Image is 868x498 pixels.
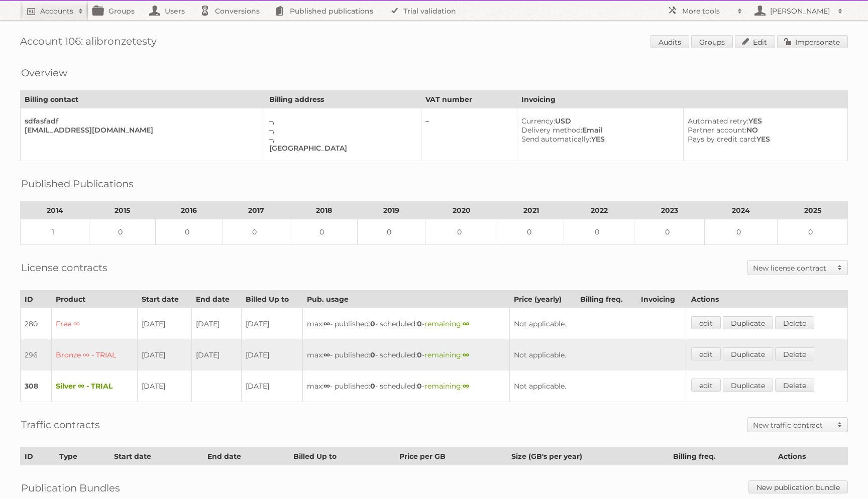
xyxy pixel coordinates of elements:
[463,382,469,391] strong: ∞
[723,316,773,329] a: Duplicate
[747,1,848,20] a: [PERSON_NAME]
[521,126,582,135] span: Delivery method:
[21,202,89,219] th: 2014
[521,116,675,126] div: USD
[302,308,509,340] td: max: - published: - scheduled: -
[138,308,192,340] td: [DATE]
[358,219,425,245] td: 0
[753,420,832,430] h2: New traffic contract
[25,116,257,126] div: sdfasfadf
[688,135,756,144] span: Pays by credit card:
[777,35,848,48] a: Impersonate
[425,202,498,219] th: 2020
[270,1,383,20] a: Published publications
[21,91,265,108] th: Billing contact
[691,316,721,329] a: edit
[564,202,634,219] th: 2022
[21,176,134,191] h2: Published Publications
[687,291,848,308] th: Actions
[634,219,705,245] td: 0
[723,347,773,360] a: Duplicate
[774,448,847,465] th: Actions
[191,339,241,370] td: [DATE]
[521,135,675,144] div: YES
[417,319,422,328] strong: 0
[521,116,555,126] span: Currency:
[138,370,192,402] td: [DATE]
[51,370,138,402] td: Silver ∞ - TRIAL
[564,219,634,245] td: 0
[688,116,839,126] div: YES
[20,1,88,20] a: Accounts
[20,35,848,50] h1: Account 106: alibronzetesty
[370,319,375,328] strong: 0
[25,126,257,135] div: [EMAIL_ADDRESS][DOMAIN_NAME]
[138,291,192,308] th: Start date
[748,418,847,432] a: New traffic contract
[662,1,747,20] a: More tools
[223,202,290,219] th: 2017
[778,219,848,245] td: 0
[682,6,732,16] h2: More tools
[110,448,203,465] th: Start date
[242,370,303,402] td: [DATE]
[417,382,422,391] strong: 0
[290,219,358,245] td: 0
[498,202,564,219] th: 2021
[576,291,637,308] th: Billing freq.
[195,1,270,20] a: Conversions
[753,263,832,273] h2: New license contract
[370,382,375,391] strong: 0
[302,339,509,370] td: max: - published: - scheduled: -
[688,116,748,126] span: Automated retry:
[21,339,52,370] td: 296
[688,135,839,144] div: YES
[51,291,138,308] th: Product
[748,261,847,275] a: New license contract
[265,91,421,108] th: Billing address
[55,448,110,465] th: Type
[21,417,100,432] h2: Traffic contracts
[650,35,689,48] a: Audits
[51,339,138,370] td: Bronze ∞ - TRIAL
[775,347,814,360] a: Delete
[290,202,358,219] th: 2018
[89,219,156,245] td: 0
[463,350,469,359] strong: ∞
[424,382,469,391] span: remaining:
[688,126,839,135] div: NO
[21,448,55,465] th: ID
[425,219,498,245] td: 0
[289,448,395,465] th: Billed Up to
[634,202,705,219] th: 2023
[832,418,847,432] span: Toggle
[421,91,517,108] th: VAT number
[383,1,466,20] a: Trial validation
[21,291,52,308] th: ID
[507,448,669,465] th: Size (GB's per year)
[669,448,774,465] th: Billing freq.
[768,6,833,16] h2: [PERSON_NAME]
[40,6,73,16] h2: Accounts
[21,65,67,80] h2: Overview
[370,350,375,359] strong: 0
[509,308,687,340] td: Not applicable.
[223,219,290,245] td: 0
[691,379,721,392] a: edit
[269,144,413,153] div: [GEOGRAPHIC_DATA]
[517,91,847,108] th: Invoicing
[421,108,517,161] td: –
[778,202,848,219] th: 2025
[269,116,413,126] div: –,
[636,291,687,308] th: Invoicing
[89,202,156,219] th: 2015
[323,350,330,359] strong: ∞
[302,291,509,308] th: Pub. usage
[21,260,107,275] h2: License contracts
[463,319,469,328] strong: ∞
[269,135,413,144] div: –,
[704,202,777,219] th: 2024
[832,261,847,275] span: Toggle
[302,370,509,402] td: max: - published: - scheduled: -
[242,291,303,308] th: Billed Up to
